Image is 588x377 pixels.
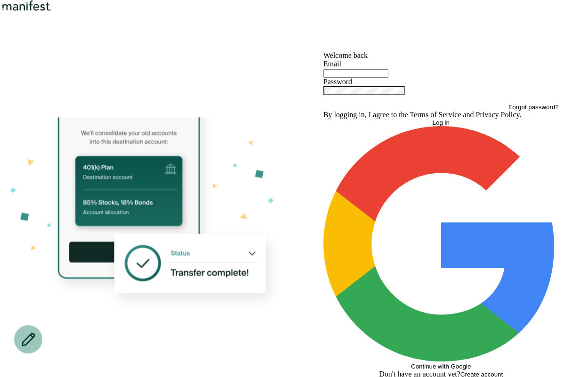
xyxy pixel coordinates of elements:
[323,126,559,370] button: Continue with Google
[323,111,559,119] p: By logging in, I agree to the and .
[411,363,471,370] span: Continue with Google
[410,111,461,119] a: Terms of Service
[508,104,559,111] button: Forgot password?
[323,78,352,86] label: Password
[323,60,341,68] label: Email
[323,119,559,126] button: Log in
[323,51,559,60] h1: Welcome back
[433,119,450,126] span: Log in
[476,111,520,119] a: Privacy Policy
